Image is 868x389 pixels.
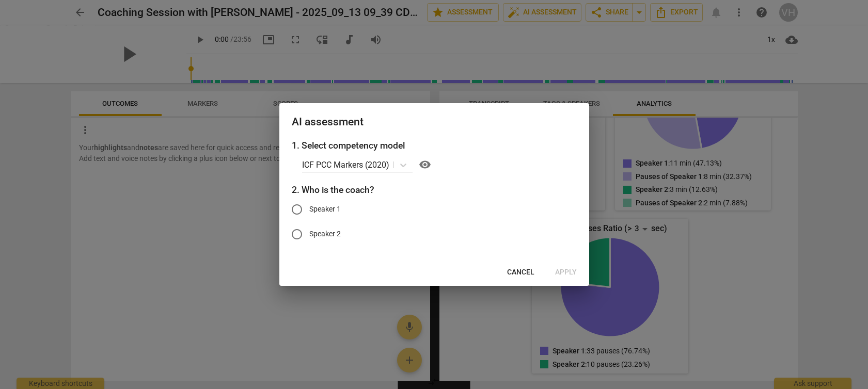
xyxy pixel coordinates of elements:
[499,263,543,282] button: Cancel
[309,204,341,215] span: Speaker 1
[302,159,389,171] p: ICF PCC Markers (2020)
[292,183,577,197] h3: 2. Who is the coach?
[292,116,577,128] h2: AI assessment
[413,156,433,173] a: Help
[417,156,433,173] button: Help
[309,229,341,239] span: Speaker 2
[419,158,431,171] span: visibility
[507,267,534,278] span: Cancel
[292,139,577,152] h3: 1. Select competency model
